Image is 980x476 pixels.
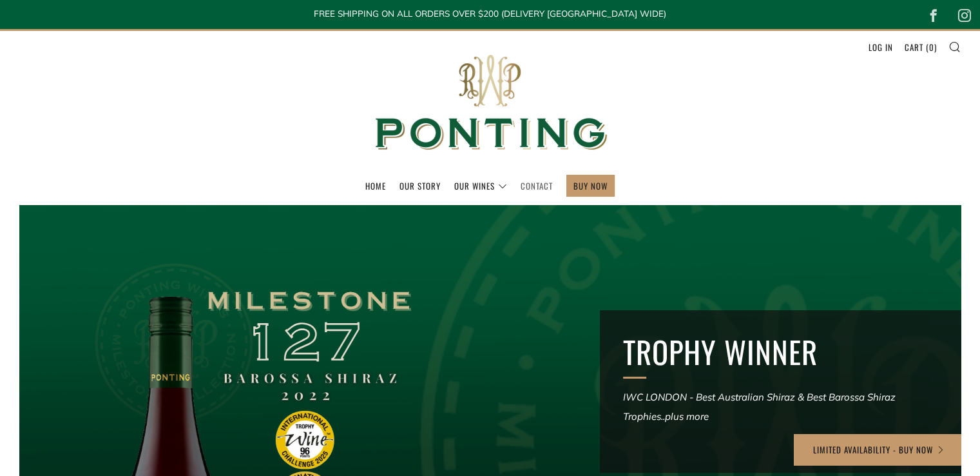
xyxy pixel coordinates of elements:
a: Home [365,175,386,196]
img: Ponting Wines [361,31,619,175]
a: Log in [869,37,893,57]
h2: TROPHY WINNER [623,333,937,371]
a: Cart (0) [905,37,937,57]
span: 0 [929,41,934,54]
a: Our Story [399,175,441,196]
a: Contact [521,175,553,196]
a: BUY NOW [573,175,608,196]
em: IWC LONDON - Best Australian Shiraz & Best Barossa Shiraz Trophies..plus more [623,391,896,422]
a: LIMITED AVAILABILITY - BUY NOW [794,434,965,465]
a: Our Wines [454,175,507,196]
